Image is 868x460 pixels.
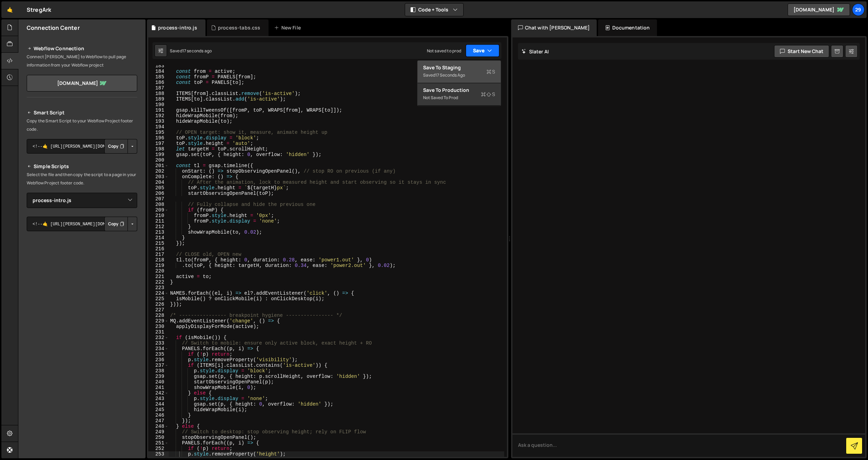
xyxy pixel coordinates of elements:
[148,357,169,363] div: 236
[158,24,197,31] div: process-intro.js
[148,207,169,213] div: 209
[148,80,169,85] div: 186
[598,19,657,36] div: Documentation
[148,451,169,457] div: 253
[435,72,465,78] div: 17 seconds ago
[27,243,138,305] iframe: YouTube video player
[148,407,169,413] div: 245
[148,229,169,235] div: 213
[27,162,137,171] h2: Simple Scripts
[148,119,169,124] div: 193
[148,85,169,91] div: 187
[521,48,549,55] h2: Slater AI
[148,96,169,102] div: 189
[148,440,169,446] div: 251
[27,310,138,372] iframe: YouTube video player
[148,263,169,268] div: 219
[170,48,212,54] div: Saved
[148,351,169,357] div: 235
[148,307,169,313] div: 227
[405,3,463,16] button: Code + Tools
[148,374,169,379] div: 239
[27,109,137,117] h2: Smart Script
[27,24,80,32] h2: Connection Center
[1,1,18,18] a: 🤙
[148,274,169,279] div: 221
[27,139,137,154] textarea: <!--🤙 [URL][PERSON_NAME][DOMAIN_NAME]> <script>document.addEventListener("DOMContentLoaded", func...
[148,268,169,274] div: 220
[148,180,169,185] div: 204
[148,135,169,141] div: 196
[27,44,137,53] h2: Webflow Connection
[182,48,212,54] div: 17 seconds ago
[148,396,169,401] div: 243
[148,413,169,418] div: 246
[148,191,169,196] div: 206
[27,117,137,133] p: Copy the Smart Script to your Webflow Project footer code.
[27,217,137,231] textarea: <!--🤙 [URL][PERSON_NAME][DOMAIN_NAME]> <script>document.addEventListener("DOMContentLoaded", func...
[148,174,169,180] div: 203
[148,257,169,263] div: 218
[148,157,169,163] div: 200
[148,446,169,451] div: 252
[148,252,169,257] div: 217
[27,171,137,187] p: Select the file and then copy the script to a page in your Webflow Project footer code.
[148,313,169,318] div: 228
[148,69,169,74] div: 184
[148,213,169,218] div: 210
[104,217,137,231] div: Button group with nested dropdown
[481,91,495,98] span: S
[148,196,169,202] div: 207
[511,19,597,36] div: Chat with [PERSON_NAME]
[218,24,261,31] div: process-tabs.css
[148,235,169,241] div: 214
[148,368,169,374] div: 238
[104,139,128,154] button: Copy
[788,3,850,16] a: [DOMAIN_NAME]
[104,139,137,154] div: Button group with nested dropdown
[148,424,169,429] div: 248
[148,102,169,107] div: 190
[148,324,169,329] div: 230
[148,401,169,407] div: 244
[423,64,495,71] div: Save to Staging
[427,48,462,54] div: Not saved to prod
[148,124,169,130] div: 194
[148,418,169,424] div: 247
[423,71,495,79] div: Saved
[148,302,169,307] div: 226
[148,113,169,119] div: 192
[148,335,169,340] div: 232
[148,241,169,246] div: 215
[423,94,495,102] div: Not saved to prod
[27,53,137,69] p: Connect [PERSON_NAME] to Webflow to pull page information from your Webflow project
[148,146,169,152] div: 198
[852,3,865,16] a: 29
[274,24,303,31] div: New File
[148,363,169,368] div: 237
[148,130,169,135] div: 195
[148,152,169,157] div: 199
[148,141,169,146] div: 197
[148,340,169,346] div: 233
[148,185,169,191] div: 205
[27,6,51,14] div: StregArk
[148,290,169,296] div: 224
[148,435,169,440] div: 250
[148,63,169,69] div: 183
[148,318,169,324] div: 229
[148,285,169,290] div: 223
[148,329,169,335] div: 231
[148,74,169,80] div: 185
[486,68,495,75] span: S
[27,75,137,92] a: [DOMAIN_NAME]
[148,163,169,168] div: 201
[418,83,501,106] button: Save to ProductionS Not saved to prod
[148,390,169,396] div: 242
[148,429,169,435] div: 249
[148,91,169,96] div: 188
[418,61,501,83] button: Save to StagingS Saved17 seconds ago
[148,246,169,252] div: 216
[148,385,169,390] div: 241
